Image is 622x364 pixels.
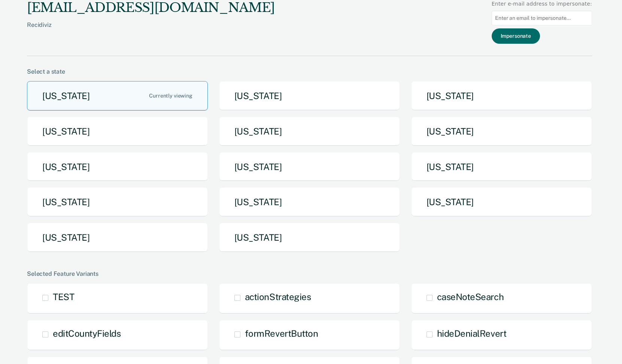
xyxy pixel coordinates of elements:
[219,152,400,182] button: [US_STATE]
[492,28,540,44] button: Impersonate
[27,152,208,182] button: [US_STATE]
[411,187,592,217] button: [US_STATE]
[219,81,400,111] button: [US_STATE]
[492,11,592,25] input: Enter an email to impersonate...
[27,223,208,252] button: [US_STATE]
[437,328,506,339] span: hideDenialRevert
[245,328,318,339] span: formRevertButton
[27,187,208,217] button: [US_STATE]
[411,81,592,111] button: [US_STATE]
[53,328,121,339] span: editCountyFields
[27,68,592,75] div: Select a state
[245,291,311,302] span: actionStrategies
[437,291,504,302] span: caseNoteSearch
[27,81,208,111] button: [US_STATE]
[27,117,208,146] button: [US_STATE]
[219,187,400,217] button: [US_STATE]
[219,223,400,252] button: [US_STATE]
[411,152,592,182] button: [US_STATE]
[411,117,592,146] button: [US_STATE]
[53,291,74,302] span: TEST
[219,117,400,146] button: [US_STATE]
[27,21,275,40] div: Recidiviz
[27,270,592,277] div: Selected Feature Variants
